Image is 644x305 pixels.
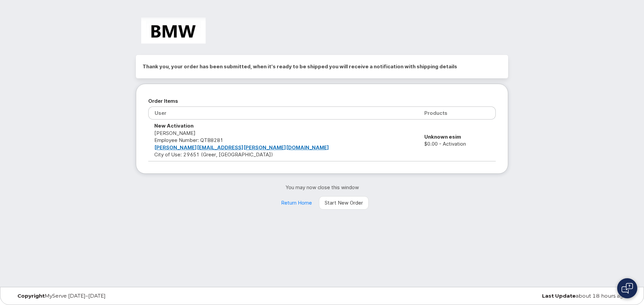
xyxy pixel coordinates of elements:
[148,106,418,120] th: User
[424,134,461,140] strong: Unknown esim
[136,184,508,191] p: You may now close this window
[143,62,501,72] h2: Thank you, your order has been submitted, when it's ready to be shipped you will receive a notifi...
[418,120,496,161] td: $0.00 - Activation
[275,196,318,210] a: Return Home
[154,123,194,129] strong: New Activation
[17,293,45,299] strong: Copyright
[154,137,223,143] span: Employee Number: QTB8281
[622,283,633,294] img: Open chat
[418,106,496,120] th: Products
[148,96,496,106] h2: Order Items
[12,293,219,299] div: MyServe [DATE]–[DATE]
[542,293,576,299] strong: Last Update
[425,293,632,299] div: about 18 hours ago
[154,144,329,151] a: [PERSON_NAME][EMAIL_ADDRESS][PERSON_NAME][DOMAIN_NAME]
[319,196,369,210] a: Start New Order
[141,17,206,44] img: BMW Manufacturing Co LLC
[148,120,418,161] td: [PERSON_NAME] City of Use: 29651 (Greer, [GEOGRAPHIC_DATA])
